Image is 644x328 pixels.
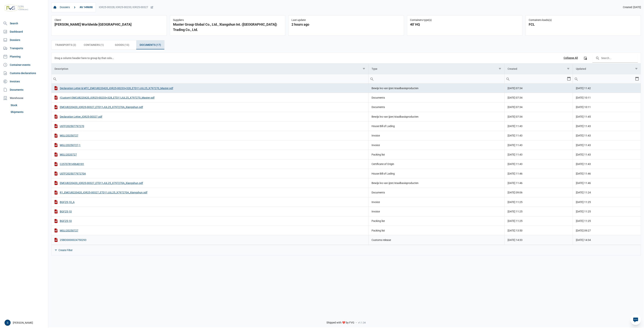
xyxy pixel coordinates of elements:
[2,69,47,77] a: Customs declarations
[55,53,638,63] div: Data grid toolbar
[9,102,47,109] a: Stock
[55,55,115,61] div: Drag a column header here to group by that column
[78,4,94,11] a: #tr 149698
[55,18,164,22] div: Client
[369,216,505,226] td: Packing list
[635,74,639,83] div: Select
[573,74,641,83] td: Filter cell
[99,6,153,9] div: IOR25-00328; IOR25-00233; IOR25-00327
[576,106,591,109] span: [DATE] 10:11
[58,4,71,11] a: Dossiers
[369,74,505,83] td: Filter cell
[576,115,591,118] span: [DATE] 11:45
[292,22,401,27] div: 2 hours ago
[576,238,591,241] span: [DATE] 14:34
[2,28,47,35] a: Dashboard
[52,74,369,83] td: Filter cell
[576,144,591,147] span: [DATE] 11:43
[504,64,573,74] td: Column Created
[573,64,641,74] td: Column Updated
[372,67,377,70] div: Type
[369,235,505,245] td: Customs release
[592,54,638,63] input: Search in the data grid
[576,162,591,166] span: [DATE] 11:43
[576,87,591,90] span: [DATE] 11:42
[576,229,591,232] span: [DATE] 09:27
[55,209,365,213] div: BGF25-10
[369,169,505,178] td: House Bill of Lading
[369,93,505,102] td: Documents
[369,74,375,83] div: Search box
[508,210,522,213] span: [DATE] 11:25
[55,238,365,242] div: 25BEI0000024750293
[55,105,365,109] div: EMCU8220420_IOR25-00327_ETD11JUL25_X797270A_Xiangshun.pdf
[55,143,365,147] div: MGLI20250727-1
[356,321,357,324] span: -
[55,124,365,128] div: USTF202507797270
[529,18,638,22] div: Containers loads(s)
[508,172,522,175] span: [DATE] 11:46
[55,181,365,185] div: EMCU8220420_IOR25-00327_ETD11JUL25_X797270A_Xiangshun.pdf
[58,248,73,252] div: Create Filter
[55,86,365,90] div: Declaration Letter & MTC_EMCU8220420_IOR25-00233+328_ETD11JUL25_X797270_Master.pdf
[508,229,522,232] span: [DATE] 13:50
[576,134,591,137] span: [DATE] 11:43
[369,207,505,216] td: Invoice
[327,321,355,324] span: Shipped with ❤️ by FVG
[508,96,522,99] span: [DATE] 07:34
[576,96,591,99] span: [DATE] 10:11
[369,140,505,150] td: Invoice
[576,125,591,128] span: [DATE] 11:43
[2,94,47,102] div: Warehouse
[173,22,282,32] div: Master Group Global Co., Ltd., Xiangshun Int. ([GEOGRAPHIC_DATA]) Trading Co., Ltd.
[2,20,47,27] a: Search
[292,18,401,22] div: Last update
[582,55,589,61] div: Column Chooser
[499,67,501,70] span: Show filter options for column 'Type'
[508,201,522,204] span: [DATE] 11:25
[508,182,522,185] span: [DATE] 11:46
[55,228,365,232] div: MGLI20250727
[508,67,517,70] div: Created
[84,43,104,47] span: Containers (1)
[504,74,573,83] td: Filter cell
[564,56,578,60] div: Collapse All
[508,106,522,109] span: [DATE] 07:34
[5,320,11,326] button: S
[55,67,68,70] div: Description
[576,182,591,185] span: [DATE] 11:46
[369,74,504,83] input: Filter cell
[55,134,365,138] div: MGLI20250727
[369,197,505,207] td: Invoice
[576,172,591,175] span: [DATE] 11:46
[369,159,505,169] td: Certificate of Origin
[55,172,365,175] div: USTF202507797270A
[369,102,505,112] td: Documents
[2,44,47,52] a: Transports
[508,238,522,241] span: [DATE] 14:33
[508,125,522,128] span: [DATE] 11:43
[55,22,164,27] div: [PERSON_NAME] Worldwide [GEOGRAPHIC_DATA]
[55,115,365,119] div: Declaration Letter_IOR25-00327.pdf
[576,201,591,204] span: [DATE] 11:25
[52,74,368,83] input: Filter cell
[9,109,47,115] a: Shipments
[410,18,519,22] div: Containers type(s)
[369,84,505,93] td: Bewijs lvo van ijzer/staalbasisproducten
[52,53,641,255] div: Data grid with 17 rows and 4 columns
[508,191,522,194] span: [DATE] 09:06
[508,115,522,118] span: [DATE] 07:34
[623,6,641,9] span: Created: [DATE]
[635,67,638,70] span: Show filter options for column 'Updated'
[140,43,161,47] span: Documents (17)
[505,74,567,83] input: Filter cell
[369,131,505,140] td: Invoice
[508,219,522,222] span: [DATE] 11:25
[55,200,365,204] div: BGF25-10_A
[410,22,519,27] div: 40' HQ
[573,74,580,83] div: Search box
[2,86,47,93] a: Documents
[55,153,365,156] div: MGLI2020727
[576,67,586,70] div: Updated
